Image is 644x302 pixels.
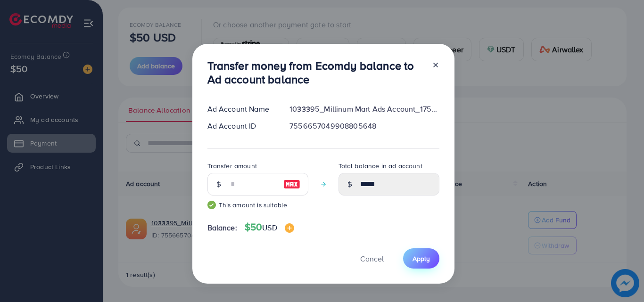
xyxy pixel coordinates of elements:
span: Cancel [360,253,384,264]
label: Transfer amount [207,161,257,171]
img: guide [207,201,216,209]
div: Ad Account Name [200,104,282,114]
div: Ad Account ID [200,121,282,131]
small: This amount is suitable [207,200,308,210]
img: image [283,179,300,190]
div: 7556657049908805648 [282,121,446,131]
img: image [285,223,294,233]
label: Total balance in ad account [339,161,422,171]
h3: Transfer money from Ecomdy balance to Ad account balance [207,59,424,86]
span: Balance: [207,222,237,233]
span: Apply [413,254,430,263]
div: 1033395_Millinum Mart Ads Account_1759421363871 [282,104,446,114]
span: USD [262,222,277,233]
h4: $50 [245,221,294,233]
button: Apply [403,248,439,269]
button: Cancel [348,248,396,269]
